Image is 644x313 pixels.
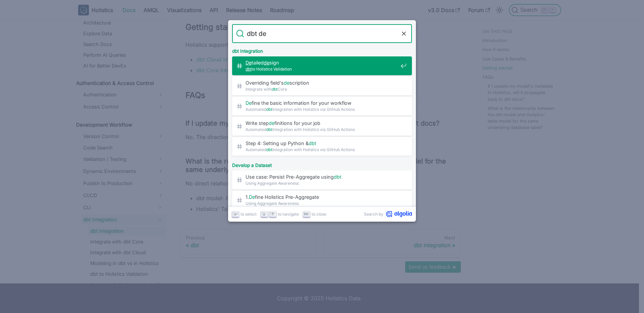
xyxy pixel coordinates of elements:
a: Overriding field'sdescription​Integrate withdbtCore [232,77,412,95]
span: to navigate [278,211,299,217]
svg: Algolia [386,211,412,217]
mark: dbt [266,107,272,112]
mark: de [284,80,289,86]
input: Search docs [244,24,400,43]
a: Detaileddesign​dbtto Holistics Validation [232,56,412,75]
mark: De [246,100,252,106]
span: Step 4: Setting up Python & ​ [246,140,398,146]
svg: Arrow down [262,212,267,217]
div: dbt Integration [231,43,413,56]
mark: dbt [266,127,272,132]
a: Write stepdefinitions for your job​AutomateddbtIntegration with Holistics via GitHub Actions [232,117,412,136]
mark: dbt [246,66,252,72]
svg: Enter key [233,212,238,217]
mark: De [246,60,252,65]
mark: dbt [334,174,341,180]
a: Define the basic information for your workflow​AutomateddbtIntegration with Holistics via GitHub ... [232,97,412,116]
span: Search by [364,211,383,217]
span: Overriding field's scription​ [246,80,398,86]
mark: De [249,194,255,200]
span: Use case: Persist Pre-Aggregate using ​ [246,174,398,180]
span: to close [312,211,326,217]
span: to Holistics Validation [246,66,398,72]
mark: de [269,120,274,126]
a: Step 4: Setting up Python &dbt​AutomateddbtIntegration with Holistics via GitHub Actions [232,137,412,156]
a: Search byAlgolia [364,211,412,217]
button: Clear the query [400,30,408,38]
mark: dbt [266,147,272,152]
span: Automated Integration with Holistics via GitHub Actions [246,126,398,133]
a: 1.Define Holistics Pre-Aggregate​Using Aggregate Awareness [232,191,412,210]
span: Using Aggregate Awareness [246,180,398,186]
svg: Escape key [304,212,309,217]
svg: Arrow up [270,212,275,217]
span: to select [240,211,257,217]
span: Write step finitions for your job​ [246,120,398,126]
span: fine the basic information for your workflow​ [246,100,398,106]
span: Automated Integration with Holistics via GitHub Actions [246,146,398,153]
a: Use case: Persist Pre-Aggregate usingdbt​Using Aggregate Awareness [232,171,412,189]
span: 1. fine Holistics Pre-Aggregate​ [246,194,398,200]
span: Using Aggregate Awareness [246,200,398,207]
span: Integrate with Core [246,86,398,92]
span: tailed sign​ [246,59,398,66]
span: Automated Integration with Holistics via GitHub Actions [246,106,398,113]
mark: dbt [272,87,278,92]
div: Develop a Dataset [231,157,413,171]
mark: de [264,60,269,65]
mark: dbt [309,140,316,146]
